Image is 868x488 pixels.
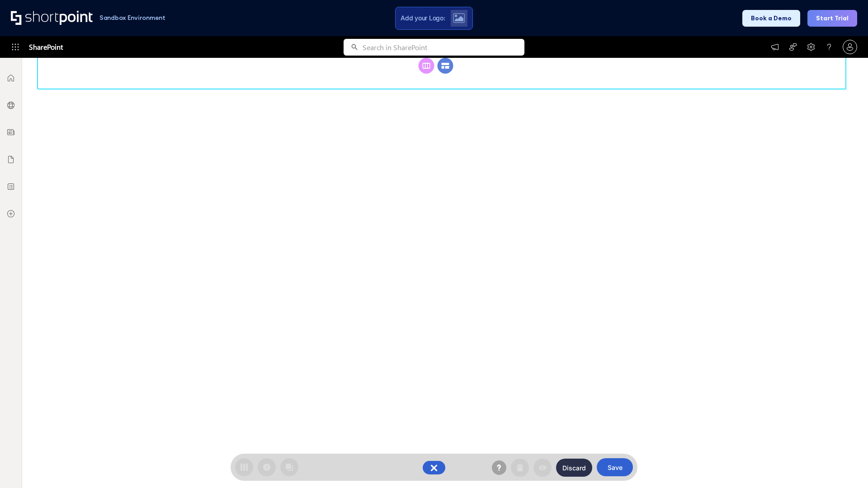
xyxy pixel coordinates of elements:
button: Start Trial [807,10,857,27]
button: Discard [556,459,592,477]
img: Upload logo [453,13,465,23]
span: SharePoint [29,36,63,58]
span: Add your Logo: [401,14,445,22]
button: Book a Demo [742,10,800,27]
button: Save [597,458,633,476]
iframe: Chat Widget [823,445,868,488]
h1: Sandbox Environment [99,15,165,20]
input: Search in SharePoint [363,39,524,56]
